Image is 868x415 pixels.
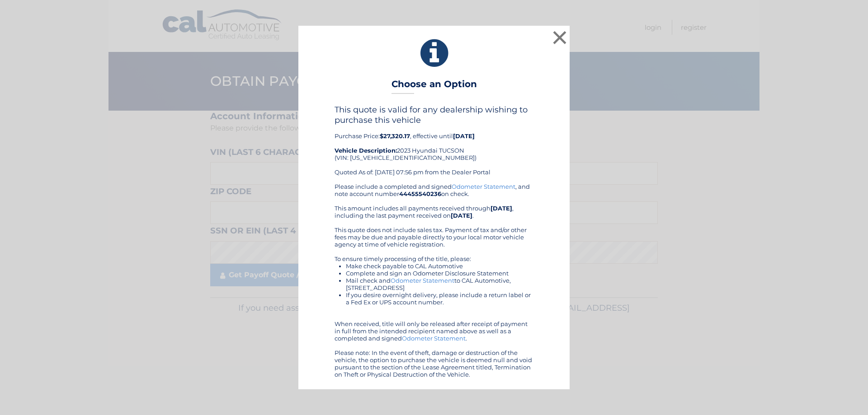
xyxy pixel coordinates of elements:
li: Complete and sign an Odometer Disclosure Statement [346,270,533,277]
div: Purchase Price: , effective until 2023 Hyundai TUCSON (VIN: [US_VEHICLE_IDENTIFICATION_NUMBER]) Q... [335,105,533,182]
a: Odometer Statement [402,335,466,342]
b: [DATE] [451,212,472,219]
li: Mail check and to CAL Automotive, [STREET_ADDRESS] [346,277,533,291]
b: [DATE] [491,205,512,212]
button: × [551,28,569,47]
b: 44455540236 [399,190,441,197]
b: $27,320.17 [380,132,410,140]
a: Odometer Statement [452,183,515,190]
h3: Choose an Option [392,79,477,94]
a: Odometer Statement [391,277,454,284]
div: Please include a completed and signed , and note account number on check. This amount includes al... [335,183,533,378]
h4: This quote is valid for any dealership wishing to purchase this vehicle [335,105,533,125]
b: [DATE] [453,132,475,140]
li: If you desire overnight delivery, please include a return label or a Fed Ex or UPS account number. [346,291,533,306]
li: Make check payable to CAL Automotive [346,262,533,270]
strong: Vehicle Description: [335,147,397,154]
